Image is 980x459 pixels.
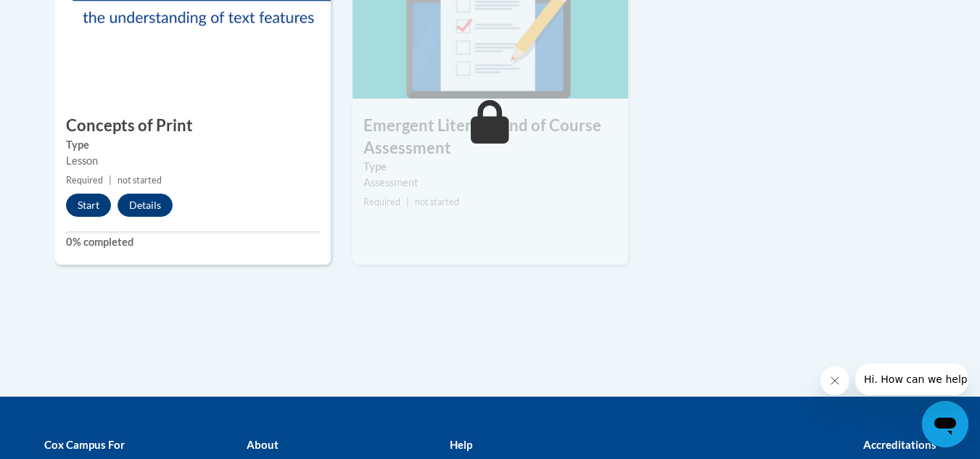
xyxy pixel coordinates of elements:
button: Details [118,194,173,217]
span: Required [363,197,400,207]
span: | [406,197,409,207]
b: Cox Campus For [44,438,125,451]
span: not started [118,175,162,186]
div: Lesson [66,153,320,169]
h3: Concepts of Print [55,115,331,137]
iframe: Message from company [855,363,968,395]
b: About [247,438,279,451]
label: Type [66,137,320,153]
b: Help [450,438,472,451]
span: not started [415,197,459,207]
iframe: Close message [820,366,849,395]
span: Hi. How can we help? [9,10,118,22]
iframe: Button to launch messaging window [922,401,968,447]
span: | [109,175,112,186]
span: Required [66,175,103,186]
label: 0% completed [66,234,320,250]
b: Accreditations [863,438,936,451]
button: Start [66,194,111,217]
div: Assessment [363,175,617,191]
label: Type [363,159,617,175]
h3: Emergent Literacy End of Course Assessment [353,115,628,160]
